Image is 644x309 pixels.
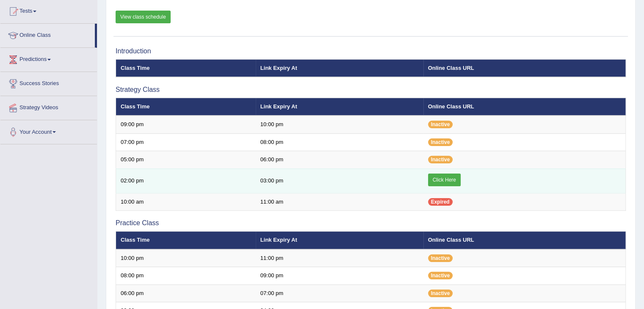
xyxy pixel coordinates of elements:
[0,96,97,117] a: Strategy Videos
[116,151,256,169] td: 05:00 pm
[256,98,423,116] th: Link Expiry At
[0,120,97,141] a: Your Account
[428,174,461,186] a: Click Here
[256,232,423,249] th: Link Expiry At
[116,267,256,285] td: 08:00 pm
[116,116,256,133] td: 09:00 pm
[256,249,423,267] td: 11:00 pm
[116,133,256,151] td: 07:00 pm
[428,254,453,262] span: Inactive
[0,24,95,45] a: Online Class
[116,168,256,193] td: 02:00 pm
[116,249,256,267] td: 10:00 pm
[116,11,171,23] a: View class schedule
[116,219,626,227] h3: Practice Class
[256,267,423,285] td: 09:00 pm
[0,72,97,93] a: Success Stories
[256,59,423,77] th: Link Expiry At
[423,59,626,77] th: Online Class URL
[0,48,97,69] a: Predictions
[428,290,453,297] span: Inactive
[116,284,256,302] td: 06:00 pm
[116,86,626,94] h3: Strategy Class
[423,98,626,116] th: Online Class URL
[428,138,453,146] span: Inactive
[423,232,626,249] th: Online Class URL
[116,47,626,55] h3: Introduction
[256,116,423,133] td: 10:00 pm
[256,151,423,169] td: 06:00 pm
[256,168,423,193] td: 03:00 pm
[428,198,453,206] span: Expired
[256,133,423,151] td: 08:00 pm
[256,193,423,211] td: 11:00 am
[256,284,423,302] td: 07:00 pm
[428,121,453,128] span: Inactive
[116,98,256,116] th: Class Time
[116,232,256,249] th: Class Time
[116,59,256,77] th: Class Time
[428,156,453,163] span: Inactive
[116,193,256,211] td: 10:00 am
[428,272,453,279] span: Inactive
